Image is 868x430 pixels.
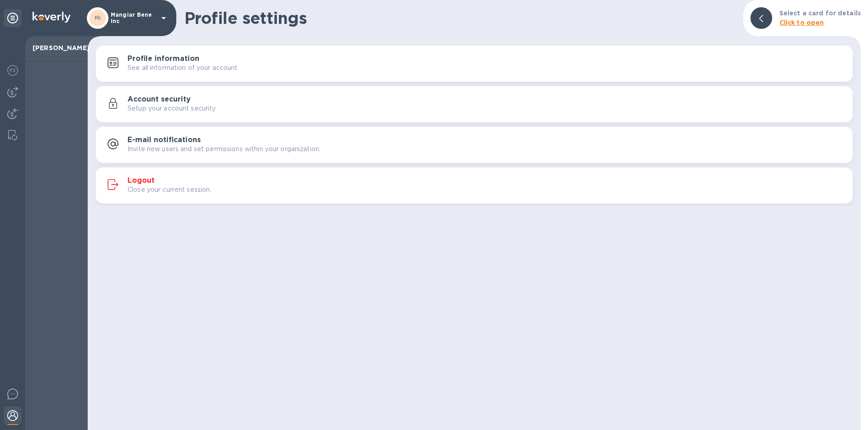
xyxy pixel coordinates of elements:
p: See all information of your account [127,63,238,73]
img: Foreign exchange [7,65,18,76]
p: Setup your account security [127,104,216,113]
h3: Account security [127,95,191,104]
b: MI [94,14,101,21]
h3: E-mail notifications [127,136,201,144]
div: Unpin categories [4,9,22,27]
img: Logo [33,12,71,23]
button: E-mail notificationsInvite new users and set permissions within your organization. [96,127,853,163]
h3: Logout [127,176,155,185]
button: Profile informationSee all information of your account [96,46,853,82]
p: [PERSON_NAME] [33,43,80,52]
b: Click to open [779,19,824,26]
button: Account securitySetup your account security [96,86,853,122]
p: Close your current session. [127,185,212,194]
b: Select a card for details [779,9,861,17]
h1: Profile settings [184,9,736,28]
p: Mangiar Bene inc [111,12,156,24]
h3: Profile information [127,55,199,63]
button: LogoutClose your current session. [96,167,853,203]
p: Invite new users and set permissions within your organization. [127,144,321,154]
